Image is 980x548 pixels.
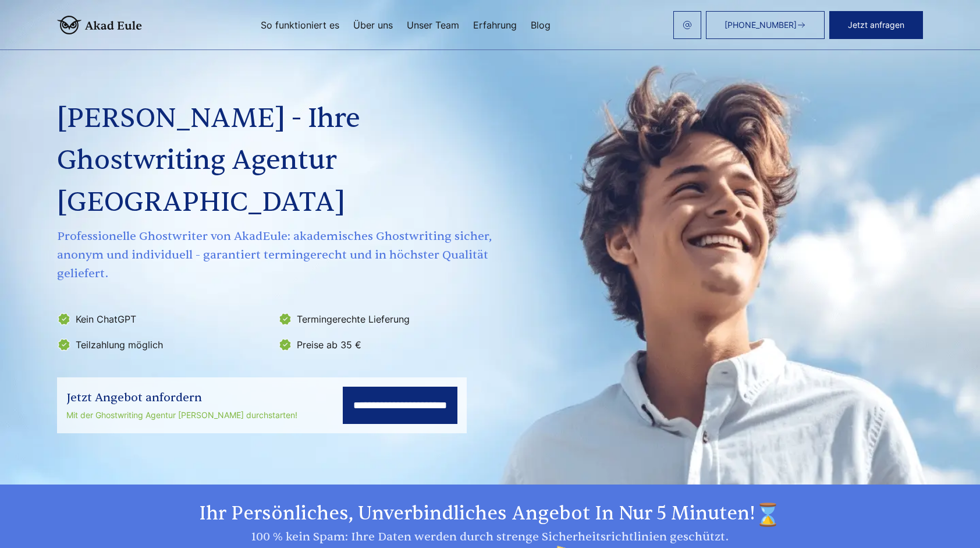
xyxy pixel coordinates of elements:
li: Termingerechte Lieferung [278,310,492,328]
li: Teilzahlung möglich [57,335,271,354]
li: Kein ChatGPT [57,310,271,328]
button: Jetzt anfragen [829,11,923,39]
img: time [755,502,781,528]
li: Preise ab 35 € [278,335,492,354]
a: [PHONE_NUMBER] [706,11,825,39]
a: Erfahrung [473,20,517,30]
div: Jetzt Angebot anfordern [66,388,297,407]
div: Mit der Ghostwriting Agentur [PERSON_NAME] durchstarten! [66,408,297,422]
h1: [PERSON_NAME] - Ihre Ghostwriting Agentur [GEOGRAPHIC_DATA] [57,98,495,224]
a: Unser Team [407,20,459,30]
a: Über uns [353,20,393,30]
h2: Ihr persönliches, unverbindliches Angebot in nur 5 Minuten! [57,502,923,528]
a: So funktioniert es [261,20,339,30]
a: Blog [531,20,551,30]
div: 100 % kein Spam: Ihre Daten werden durch strenge Sicherheitsrichtlinien geschützt. [57,528,923,546]
img: logo [57,16,142,34]
span: Professionelle Ghostwriter von AkadEule: akademisches Ghostwriting sicher, anonym und individuell... [57,227,495,283]
img: email [683,20,692,30]
span: [PHONE_NUMBER] [725,20,797,30]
